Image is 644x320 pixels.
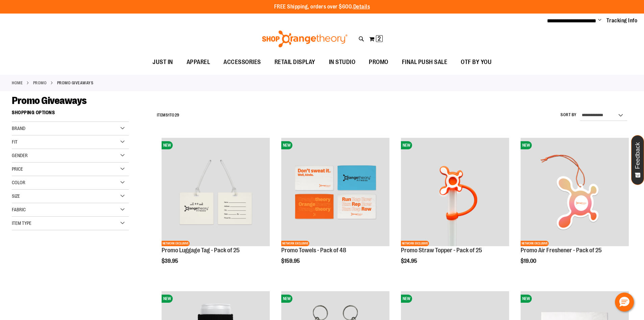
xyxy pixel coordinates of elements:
span: NEW [281,141,292,149]
div: product [517,134,632,281]
span: APPAREL [187,55,210,70]
span: JUST IN [152,55,173,70]
a: Home [12,80,23,86]
span: $19.00 [521,258,537,264]
span: 2 [378,35,381,42]
a: JUST IN [146,55,180,70]
img: Shop Orangetheory [261,30,349,47]
span: Item Type [12,220,31,226]
img: Promo Towels - Pack of 48 [281,138,389,246]
label: Sort By [560,112,577,118]
span: NEW [401,295,412,303]
span: NEW [281,295,292,303]
span: NEW [162,295,173,303]
button: Account menu [598,17,601,24]
span: Fit [12,139,18,145]
a: IN STUDIO [322,55,362,70]
a: PROMO [33,80,47,86]
a: FINAL PUSH SALE [395,55,454,70]
span: NETWORK EXCLUSIVE [521,241,549,246]
span: $39.95 [162,258,179,264]
span: NETWORK EXCLUSIVE [401,241,429,246]
span: $159.95 [281,258,301,264]
span: IN STUDIO [329,55,356,70]
strong: Promo Giveaways [57,80,94,86]
span: ACCESSORIES [223,55,261,70]
a: APPAREL [180,55,217,70]
strong: Shopping Options [12,107,129,122]
img: Promo Air Freshener - Pack of 25 [521,138,629,246]
a: PROMO [362,55,395,70]
span: NEW [162,141,173,149]
p: FREE Shipping, orders over $600. [274,3,370,11]
div: product [158,134,273,281]
a: Promo Luggage Tag - Pack of 25 [162,247,240,254]
span: Promo Giveaways [12,95,87,106]
a: Details [353,4,370,10]
span: 29 [175,113,180,118]
span: NEW [401,141,412,149]
span: Fabric [12,207,26,212]
a: Tracking Info [606,17,638,24]
span: Color [12,180,25,185]
div: product [278,134,393,281]
h2: Items to [157,110,180,121]
a: Promo Luggage Tag - Pack of 25NEWNETWORK EXCLUSIVE [162,138,270,247]
span: RETAIL DISPLAY [275,55,315,70]
span: Gender [12,153,28,158]
span: Feedback [635,142,641,169]
a: ACCESSORIES [217,55,268,70]
a: OTF BY YOU [454,55,498,70]
span: NETWORK EXCLUSIVE [162,241,190,246]
a: Promo Towels - Pack of 48 [281,247,346,254]
span: NEW [521,295,532,303]
span: NEW [521,141,532,149]
a: RETAIL DISPLAY [268,55,322,70]
span: 1 [168,113,170,118]
span: FINAL PUSH SALE [402,55,448,70]
span: PROMO [369,55,388,70]
span: OTF BY YOU [461,55,492,70]
span: NETWORK EXCLUSIVE [281,241,309,246]
img: Promo Luggage Tag - Pack of 25 [162,138,270,246]
span: Brand [12,126,25,131]
span: Price [12,166,23,172]
button: Feedback - Show survey [631,135,644,185]
a: Promo Straw Topper - Pack of 25 [401,247,482,254]
div: product [398,134,512,281]
img: Promo Straw Topper - Pack of 25 [401,138,509,246]
button: Hello, have a question? Let’s chat. [615,293,634,312]
a: Promo Straw Topper - Pack of 25NEWNETWORK EXCLUSIVE [401,138,509,247]
a: Promo Towels - Pack of 48NEWNETWORK EXCLUSIVE [281,138,389,247]
a: Promo Air Freshener - Pack of 25NEWNETWORK EXCLUSIVE [521,138,629,247]
a: Promo Air Freshener - Pack of 25 [521,247,602,254]
span: $24.95 [401,258,418,264]
span: Size [12,193,20,199]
